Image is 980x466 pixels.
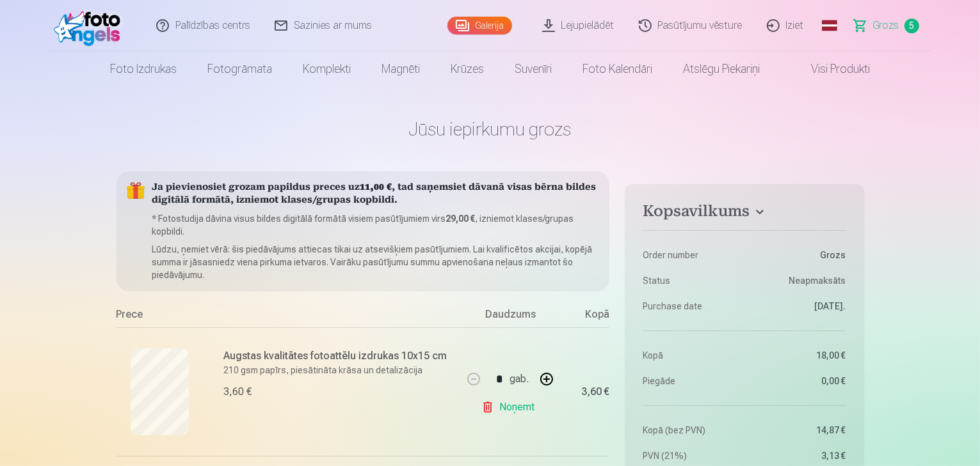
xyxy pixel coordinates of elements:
[558,307,609,327] div: Kopā
[360,183,392,192] b: 11,00 €
[751,424,846,437] dd: 14,87 €
[116,307,463,327] div: Prece
[643,424,738,437] dt: Kopā (bez PVN)
[643,249,738,261] dt: Order number
[904,19,919,33] span: 5
[643,449,738,462] dt: PVN (21%)
[499,51,567,87] a: Suvenīri
[643,300,738,313] dt: Purchase date
[287,51,366,87] a: Komplekti
[446,214,476,224] b: 29,00 €
[789,274,846,287] span: Neapmaksāts
[643,349,738,362] dt: Kopā
[152,243,600,281] p: Lūdzu, ņemiet vērā: šis piedāvājums attiecas tikai uz atsevišķiem pasūtījumiem. Lai kvalificētos ...
[643,202,846,225] button: Kopsavilkums
[192,51,287,87] a: Fotogrāmata
[366,51,435,87] a: Magnēti
[481,394,540,420] a: Noņemt
[152,212,600,238] p: * Fotostudija dāvina visus bildes digitālā formātā visiem pasūtījumiem virs , izniemot klases/gru...
[224,384,252,400] div: 3,60 €
[54,5,127,46] img: /fa1
[116,118,864,141] h1: Jūsu iepirkumu grozs
[643,274,738,287] dt: Status
[447,17,512,35] a: Galerija
[751,375,846,387] dd: 0,00 €
[462,307,558,327] div: Daudzums
[435,51,499,87] a: Krūzes
[510,364,529,394] div: gab.
[873,18,899,33] span: Grozs
[567,51,668,87] a: Foto kalendāri
[581,388,609,396] div: 3,60 €
[751,449,846,462] dd: 3,13 €
[152,182,600,207] h5: Ja pievienosiet grozam papildus preces uz , tad saņemsiet dāvanā visas bērna bildes digitālā form...
[751,349,846,362] dd: 18,00 €
[751,249,846,261] dd: Grozs
[775,51,885,87] a: Visi produkti
[751,300,846,313] dd: [DATE].
[224,364,455,377] p: 210 gsm papīrs, piesātināta krāsa un detalizācija
[95,51,192,87] a: Foto izdrukas
[643,375,738,387] dt: Piegāde
[668,51,775,87] a: Atslēgu piekariņi
[224,348,455,364] h6: Augstas kvalitātes fotoattēlu izdrukas 10x15 cm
